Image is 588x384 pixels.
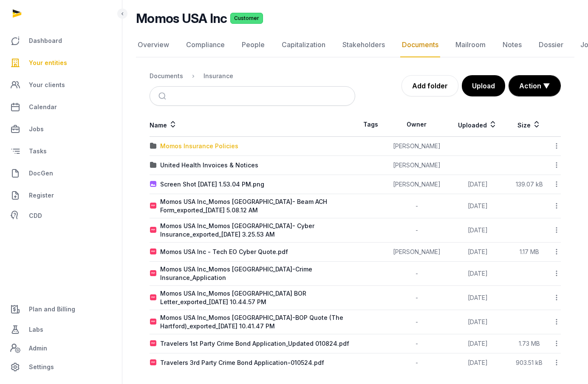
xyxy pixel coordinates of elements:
img: pdf.svg [150,270,157,277]
a: Stakeholders [341,33,387,57]
img: pdf.svg [150,340,157,347]
img: image.svg [150,181,157,188]
td: - [387,286,447,310]
span: [DATE] [468,294,488,301]
a: Add folder [401,75,458,96]
span: Jobs [29,124,44,134]
img: pdf.svg [150,319,157,325]
div: United Health Invoices & Notices [160,161,258,169]
span: [DATE] [468,318,488,325]
a: Plan and Billing [7,299,115,319]
button: Upload [462,75,505,96]
td: - [387,334,447,353]
span: Your entities [29,58,67,68]
td: [PERSON_NAME] [387,243,447,262]
img: folder.svg [150,162,157,169]
div: Travelers 1st Party Crime Bond Application_Updated 010824.pdf [160,339,349,348]
a: Documents [400,33,440,57]
span: [DATE] [468,340,488,347]
span: Admin [29,343,47,353]
th: Size [508,113,550,137]
td: [PERSON_NAME] [387,156,447,175]
div: Screen Shot [DATE] 1.53.04 PM.png [160,180,264,189]
a: Your entities [7,53,115,73]
span: Calendar [29,102,57,112]
div: Momos Insurance Policies [160,142,238,150]
img: folder.svg [150,143,157,150]
h2: Momos USA Inc [136,11,227,26]
a: Mailroom [454,33,487,57]
th: Name [150,113,355,137]
td: - [387,262,447,286]
div: Momos USA Inc_Momos [GEOGRAPHIC_DATA]- Beam ACH Form_exported_[DATE] 5.08.12 AM [160,198,355,215]
a: People [240,33,266,57]
div: Momos USA Inc_Momos [GEOGRAPHIC_DATA]- Cyber Insurance_exported_[DATE] 3.25.53 AM [160,222,355,239]
img: pdf.svg [150,248,157,255]
td: - [387,218,447,243]
td: - [387,310,447,334]
a: Labs [7,319,115,340]
th: Uploaded [447,113,509,137]
span: [DATE] [468,181,488,188]
div: Momos USA Inc - Tech EO Cyber Quote.pdf [160,248,288,256]
td: 1.73 MB [508,334,550,353]
span: Register [29,190,54,200]
div: Insurance [204,72,233,80]
div: Documents [150,72,183,80]
a: Dossier [537,33,565,57]
span: Labs [29,325,43,335]
span: [DATE] [468,248,488,255]
button: Action ▼ [509,76,560,96]
a: Settings [7,357,115,377]
td: - [387,194,447,218]
span: [DATE] [468,226,488,234]
a: CDD [7,207,115,224]
span: [DATE] [468,202,488,209]
a: DocGen [7,163,115,184]
button: Submit [153,87,173,105]
th: Tags [355,113,387,137]
span: Customer [230,13,263,24]
img: pdf.svg [150,227,157,234]
th: Owner [387,113,447,137]
td: 1.17 MB [508,243,550,262]
span: Dashboard [29,36,62,46]
span: CDD [29,211,42,221]
img: pdf.svg [150,294,157,301]
td: 139.07 kB [508,175,550,194]
a: Dashboard [7,31,115,51]
span: Your clients [29,80,65,90]
a: Tasks [7,141,115,161]
span: Settings [29,362,54,372]
div: Momos USA Inc_Momos [GEOGRAPHIC_DATA]-Crime Insurance_Application [160,265,355,282]
a: Overview [136,33,171,57]
span: Plan and Billing [29,304,75,314]
td: [PERSON_NAME] [387,137,447,156]
a: Capitalization [280,33,327,57]
td: 903.51 kB [508,353,550,373]
a: Register [7,185,115,206]
span: Tasks [29,146,47,156]
a: Admin [7,340,115,357]
td: - [387,353,447,373]
nav: Tabs [136,33,574,57]
img: pdf.svg [150,203,157,209]
a: Calendar [7,97,115,117]
div: Momos USA Inc_Momos [GEOGRAPHIC_DATA] BOR Letter_exported_[DATE] 10.44.57 PM [160,289,355,306]
div: Momos USA Inc_Momos [GEOGRAPHIC_DATA]-BOP Quote (The Hartford)_exported_[DATE] 10.41.47 PM [160,313,355,330]
span: [DATE] [468,270,488,277]
span: DocGen [29,168,53,178]
a: Compliance [184,33,226,57]
a: Notes [501,33,523,57]
td: [PERSON_NAME] [387,175,447,194]
img: pdf.svg [150,359,157,366]
nav: Breadcrumb [150,66,355,86]
a: Jobs [7,119,115,139]
a: Your clients [7,75,115,95]
span: [DATE] [468,359,488,366]
div: Travelers 3rd Party Crime Bond Application-010524.pdf [160,359,324,367]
